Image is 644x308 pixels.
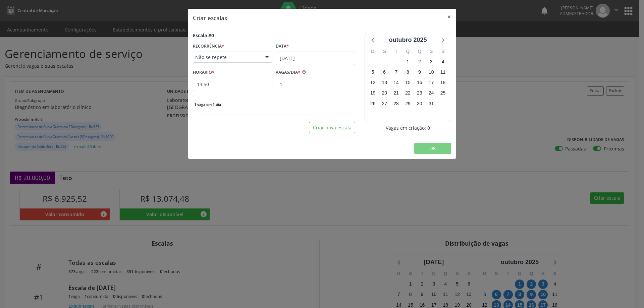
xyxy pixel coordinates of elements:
span: sexta-feira, 10 de outubro de 2025 [427,68,436,77]
button: Criar nova escala [309,122,355,133]
span: domingo, 12 de outubro de 2025 [368,78,377,87]
span: sexta-feira, 24 de outubro de 2025 [427,88,436,98]
div: S [425,46,437,57]
div: outubro 2025 [386,36,429,45]
span: OK [429,145,436,151]
span: segunda-feira, 27 de outubro de 2025 [380,99,389,108]
div: Escala #0 [193,32,214,39]
span: terça-feira, 7 de outubro de 2025 [391,68,401,77]
span: sábado, 18 de outubro de 2025 [438,78,448,87]
label: Data [276,41,289,52]
span: sábado, 25 de outubro de 2025 [438,88,448,98]
span: domingo, 5 de outubro de 2025 [368,68,377,77]
label: VAGAS/DIA [276,67,300,78]
ion-icon: help circle outline [300,67,306,74]
input: Selecione uma data [276,52,355,65]
span: quarta-feira, 8 de outubro de 2025 [403,68,413,77]
button: OK [414,143,451,154]
div: S [437,46,449,57]
span: sábado, 4 de outubro de 2025 [438,57,448,66]
label: RECORRÊNCIA [193,41,224,52]
span: domingo, 19 de outubro de 2025 [368,88,377,98]
div: Q [402,46,414,57]
span: quarta-feira, 29 de outubro de 2025 [403,99,413,108]
span: sexta-feira, 17 de outubro de 2025 [427,78,436,87]
span: quarta-feira, 22 de outubro de 2025 [403,88,413,98]
span: segunda-feira, 13 de outubro de 2025 [380,78,389,87]
span: quinta-feira, 9 de outubro de 2025 [415,68,424,77]
span: Não se repete [195,54,259,61]
span: terça-feira, 21 de outubro de 2025 [391,88,401,98]
span: quinta-feira, 2 de outubro de 2025 [415,57,424,66]
span: 1 vaga em 1 dia [193,102,222,107]
button: Close [442,9,456,25]
span: terça-feira, 14 de outubro de 2025 [391,78,401,87]
input: 00:00 [193,78,272,91]
div: S [379,46,390,57]
div: Q [414,46,425,57]
span: quarta-feira, 15 de outubro de 2025 [403,78,413,87]
span: sábado, 11 de outubro de 2025 [438,68,448,77]
span: quinta-feira, 23 de outubro de 2025 [415,88,424,98]
span: segunda-feira, 6 de outubro de 2025 [380,68,389,77]
label: HORÁRIO [193,67,214,78]
span: sexta-feira, 3 de outubro de 2025 [427,57,436,66]
div: T [390,46,402,57]
span: quinta-feira, 30 de outubro de 2025 [415,99,424,108]
span: domingo, 26 de outubro de 2025 [368,99,377,108]
span: quarta-feira, 1 de outubro de 2025 [403,57,413,66]
div: Vagas em criação: 0 [365,124,451,131]
span: terça-feira, 28 de outubro de 2025 [391,99,401,108]
span: segunda-feira, 20 de outubro de 2025 [380,88,389,98]
span: quinta-feira, 16 de outubro de 2025 [415,78,424,87]
span: sexta-feira, 31 de outubro de 2025 [427,99,436,108]
div: D [367,46,379,57]
h5: Criar escalas [193,13,227,22]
